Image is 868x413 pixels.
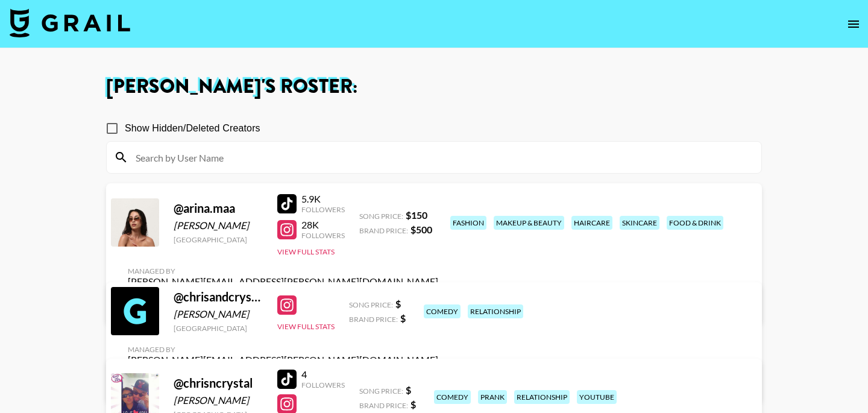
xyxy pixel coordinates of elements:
div: relationship [468,304,523,318]
div: @ chrisandcrystal14 [174,289,263,304]
h1: [PERSON_NAME] 's Roster: [106,77,762,96]
strong: $ [400,312,406,324]
div: [PERSON_NAME] [174,219,263,232]
img: Grail Talent [10,8,130,37]
div: Followers [301,231,345,240]
span: Song Price: [359,212,403,221]
div: comedy [424,304,461,318]
input: Search by User Name [128,148,754,167]
div: skincare [620,216,659,230]
div: haircare [571,216,612,230]
strong: $ [406,384,411,396]
div: 28K [301,219,345,231]
span: Show Hidden/Deleted Creators [125,121,260,136]
button: View Full Stats [277,322,335,331]
div: [PERSON_NAME][EMAIL_ADDRESS][PERSON_NAME][DOMAIN_NAME] [128,354,438,366]
div: [PERSON_NAME] [174,394,263,406]
div: Managed By [128,345,438,354]
div: food & drink [667,216,723,230]
span: Brand Price: [359,401,408,410]
div: comedy [434,390,471,404]
strong: $ 150 [406,209,427,221]
div: [PERSON_NAME][EMAIL_ADDRESS][PERSON_NAME][DOMAIN_NAME] [128,276,438,288]
div: Managed By [128,266,438,276]
div: prank [478,390,507,404]
div: [PERSON_NAME] [174,308,263,320]
div: [GEOGRAPHIC_DATA] [174,235,263,244]
div: youtube [577,390,617,404]
button: View Full Stats [277,247,335,256]
button: open drawer [841,12,866,36]
div: Followers [301,205,345,214]
div: @ chrisncrystal [174,376,263,391]
div: [GEOGRAPHIC_DATA] [174,324,263,333]
span: Brand Price: [359,226,408,235]
div: @ arina.maa [174,201,263,216]
div: relationship [514,390,570,404]
span: Brand Price: [349,315,398,324]
strong: $ [395,298,401,309]
strong: $ [410,399,416,410]
div: Followers [301,380,345,389]
span: Song Price: [349,300,393,309]
strong: $ 500 [410,224,432,235]
div: 5.9K [301,193,345,205]
span: Song Price: [359,386,403,396]
div: 4 [301,368,345,380]
div: fashion [450,216,486,230]
div: makeup & beauty [494,216,564,230]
